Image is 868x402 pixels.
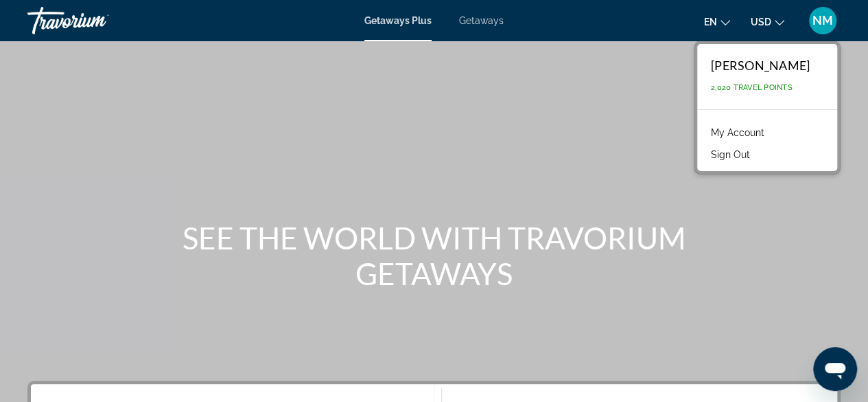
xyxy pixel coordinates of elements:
a: Getaways Plus [364,15,432,26]
a: Travorium [27,3,165,38]
button: Change currency [751,12,784,32]
span: NM [812,14,833,27]
span: USD [751,16,771,27]
button: Change language [704,12,730,32]
div: [PERSON_NAME] [711,58,810,73]
iframe: Button to launch messaging window [813,347,857,391]
span: en [704,16,717,27]
a: My Account [704,124,771,142]
button: Sign Out [704,146,757,164]
h1: SEE THE WORLD WITH TRAVORIUM GETAWAYS [177,220,692,291]
button: User Menu [805,6,841,35]
a: Getaways [459,15,504,26]
span: 2,020 Travel Points [711,83,793,92]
